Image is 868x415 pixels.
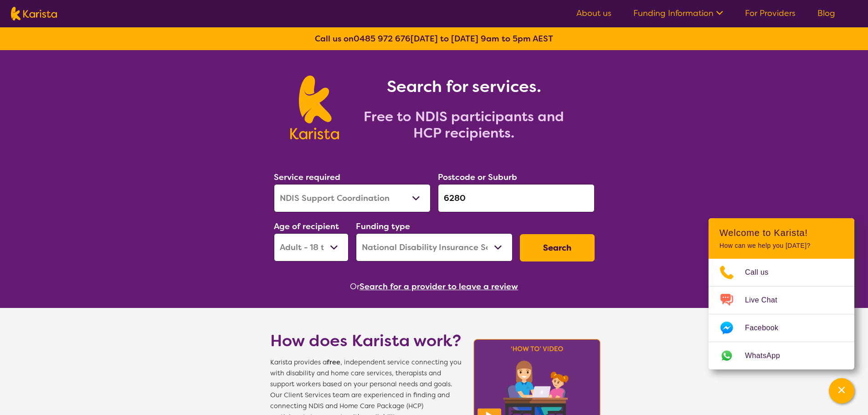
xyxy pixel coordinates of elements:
[709,342,854,369] a: Web link opens in a new tab.
[438,172,517,183] label: Postcode or Suburb
[350,108,578,141] h2: Free to NDIS participants and HCP recipients.
[745,8,796,19] a: For Providers
[633,8,723,19] a: Funding Information
[11,7,57,20] img: Karista logo
[350,76,578,97] h1: Search for services.
[745,349,791,363] span: WhatsApp
[270,330,462,352] h1: How does Karista work?
[745,293,788,307] span: Live Chat
[274,221,339,232] label: Age of recipient
[315,33,553,44] b: Call us on [DATE] to [DATE] 9am to 5pm AEST
[327,358,340,367] b: free
[360,280,518,293] button: Search for a provider to leave a review
[356,221,410,232] label: Funding type
[709,259,854,369] ul: Choose channel
[274,172,340,183] label: Service required
[438,184,595,212] input: Type
[817,8,835,19] a: Blog
[745,321,789,335] span: Facebook
[350,280,360,293] span: Or
[719,227,843,238] h2: Welcome to Karista!
[709,218,854,369] div: Channel Menu
[290,76,339,139] img: Karista logo
[576,8,611,19] a: About us
[354,33,411,44] a: 0485 972 676
[719,242,843,250] p: How can we help you [DATE]?
[520,234,595,261] button: Search
[745,266,780,279] span: Call us
[829,378,854,404] button: Channel Menu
